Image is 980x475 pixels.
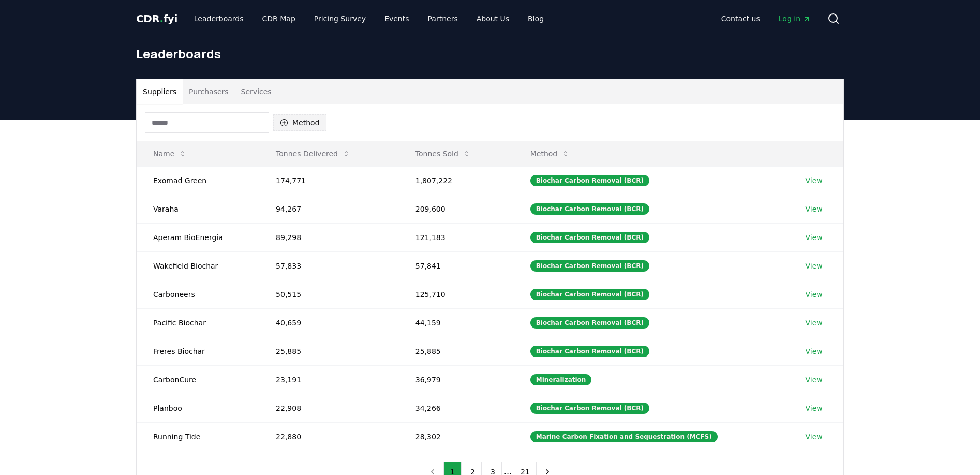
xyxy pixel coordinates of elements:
[399,337,514,365] td: 25,885
[530,175,649,186] div: Biochar Carbon Removal (BCR)
[137,422,259,451] td: Running Tide
[259,422,399,451] td: 22,880
[519,9,552,28] a: Blog
[136,46,844,62] h1: Leaderboards
[399,251,514,280] td: 57,841
[259,195,399,223] td: 94,267
[137,337,259,365] td: Freres Biochar
[530,203,649,215] div: Biochar Carbon Removal (BCR)
[468,9,517,28] a: About Us
[259,394,399,422] td: 22,908
[137,195,259,223] td: Varaha
[530,317,649,329] div: Biochar Carbon Removal (BCR)
[306,9,374,28] a: Pricing Survey
[254,9,304,28] a: CDR Map
[160,12,164,25] span: .
[806,175,823,186] a: View
[136,11,177,26] a: CDR.fyi
[137,223,259,251] td: Aperam BioEnergia
[530,431,718,442] div: Marine Carbon Fixation and Sequestration (MCFS)
[399,223,514,251] td: 121,183
[186,9,552,28] nav: Main
[420,9,466,28] a: Partners
[259,223,399,251] td: 89,298
[713,9,819,28] nav: Main
[273,114,326,131] button: Method
[779,13,811,24] span: Log in
[806,261,823,271] a: View
[259,251,399,280] td: 57,833
[137,394,259,422] td: Planboo
[530,374,592,385] div: Mineralization
[186,9,252,28] a: Leaderboards
[522,143,578,164] button: Method
[770,9,819,28] a: Log in
[806,432,823,442] a: View
[530,260,649,272] div: Biochar Carbon Removal (BCR)
[399,166,514,195] td: 1,807,222
[137,251,259,280] td: Wakefield Biochar
[530,232,649,243] div: Biochar Carbon Removal (BCR)
[399,394,514,422] td: 34,266
[259,308,399,337] td: 40,659
[806,232,823,243] a: View
[806,346,823,357] a: View
[806,318,823,328] a: View
[376,9,417,28] a: Events
[137,365,259,394] td: CarbonCure
[235,79,278,104] button: Services
[530,289,649,300] div: Biochar Carbon Removal (BCR)
[137,308,259,337] td: Pacific Biochar
[137,166,259,195] td: Exomad Green
[806,375,823,385] a: View
[806,204,823,214] a: View
[136,12,177,25] span: CDR fyi
[399,195,514,223] td: 209,600
[137,280,259,308] td: Carboneers
[183,79,235,104] button: Purchasers
[268,143,359,164] button: Tonnes Delivered
[530,346,649,357] div: Biochar Carbon Removal (BCR)
[399,308,514,337] td: 44,159
[806,289,823,300] a: View
[137,79,183,104] button: Suppliers
[713,9,768,28] a: Contact us
[259,337,399,365] td: 25,885
[259,365,399,394] td: 23,191
[530,403,649,414] div: Biochar Carbon Removal (BCR)
[399,422,514,451] td: 28,302
[259,280,399,308] td: 50,515
[399,365,514,394] td: 36,979
[259,166,399,195] td: 174,771
[399,280,514,308] td: 125,710
[806,403,823,413] a: View
[407,143,479,164] button: Tonnes Sold
[145,143,195,164] button: Name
